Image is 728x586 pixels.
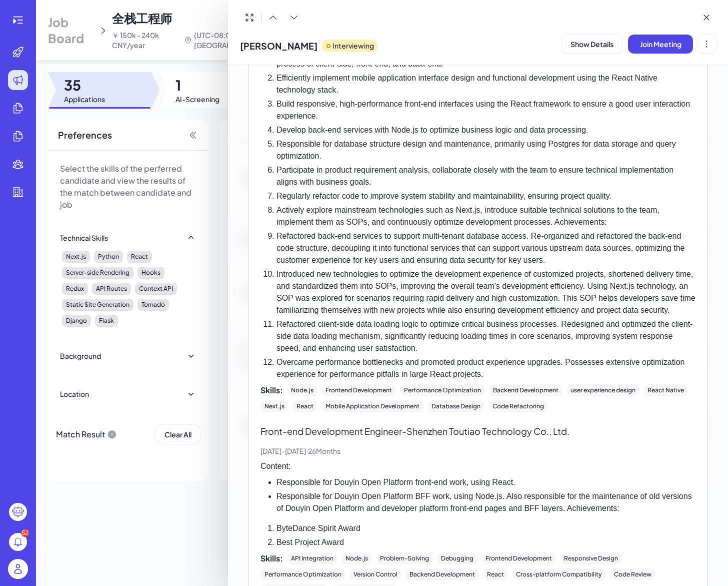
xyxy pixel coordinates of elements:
[276,230,695,266] li: Refactored back-end services to support multi-tenant database access. Re-organized and refactored...
[427,400,484,412] div: Database Design
[276,138,695,162] li: Responsible for database structure design and maintenance, primarily using Postgres for data stor...
[276,204,695,228] li: Actively explore mainstream technologies such as Next.js, introduce suitable technical solutions ...
[276,190,695,202] li: Regularly refactor code to improve system stability and maintainability, ensuring project quality.
[276,124,695,136] li: Develop back-end services with Node.js to optimize business logic and data processing.
[628,35,693,54] button: Join Meeting
[260,568,345,580] div: Performance Optimization
[287,552,337,564] div: API Integration
[260,424,695,438] p: Front-end Development Engineer - Shenzhen Toutiao Technology Co., Ltd.
[276,164,695,188] li: Participate in product requirement analysis, collaborate closely with the team to ensure technica...
[276,356,695,380] li: Overcame performance bottlenecks and promoted product experience upgrades. Possesses extensive op...
[349,568,401,580] div: Version Control
[562,35,622,54] button: Show Details
[276,72,695,96] li: Efficiently implement mobile application interface design and functional development using the Re...
[287,384,317,396] div: Node.js
[321,384,396,396] div: Frontend Development
[643,384,688,396] div: React Native
[321,400,423,412] div: Mobile Application Development
[341,552,372,564] div: Node.js
[240,39,317,53] span: [PERSON_NAME]
[260,552,283,564] span: Skills:
[560,552,622,564] div: Responsive Design
[405,568,479,580] div: Backend Development
[570,40,613,49] span: Show Details
[260,384,283,396] span: Skills:
[276,536,695,548] li: Best Project Award
[276,522,695,534] li: ByteDance Spirit Award
[376,552,433,564] div: Problem-Solving
[260,400,288,412] div: Next.js
[292,400,317,412] div: React
[488,400,548,412] div: Code Refactoring
[276,98,695,122] li: Build responsive, high-performance front-end interfaces using the React framework to ensure a goo...
[483,568,508,580] div: React
[276,476,695,488] li: Responsible for Douyin Open Platform front-end work, using React.
[260,460,695,472] p: Content:
[489,384,562,396] div: Backend Development
[332,41,374,51] p: Interviewing
[400,384,485,396] div: Performance Optimization
[437,552,477,564] div: Debugging
[260,446,695,456] p: [DATE] - [DATE] · 26 Months
[481,552,556,564] div: Frontend Development
[276,318,695,354] li: Refactored client-side data loading logic to optimize critical business processes. Redesigned and...
[640,40,681,49] span: Join Meeting
[566,384,639,396] div: user experience design
[276,268,695,316] li: Introduced new technologies to optimize the development experience of customized projects, shorte...
[610,568,655,580] div: Code Review
[512,568,606,580] div: Cross-platform Compatibility
[276,490,695,514] li: Responsible for Douyin Open Platform BFF work, using Node.js. Also responsible for the maintenanc...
